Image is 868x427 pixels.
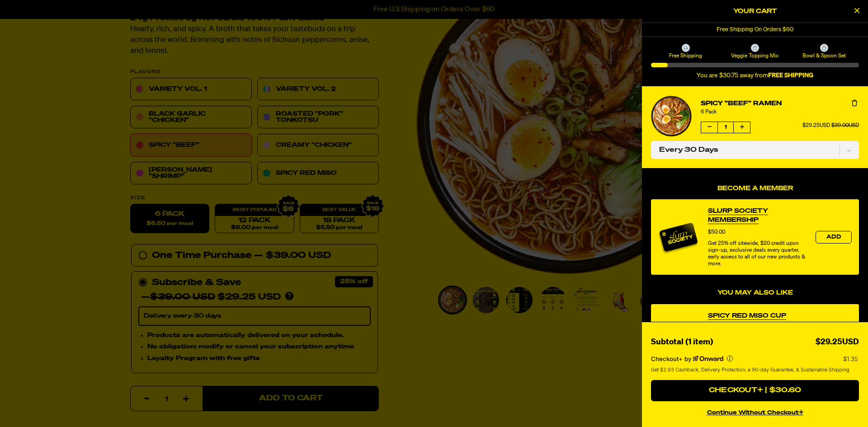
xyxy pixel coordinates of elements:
[734,122,750,133] button: Increase quantity of Spicy "Beef" Ramen
[651,355,683,362] span: Checkout+
[717,122,734,133] span: 1
[708,311,807,329] a: View Spicy Red Miso Cup Ramen
[651,289,859,297] h4: You may also like
[684,355,691,362] span: by
[701,122,717,133] button: Decrease quantity of Spicy "Beef" Ramen
[701,108,859,116] div: 6 Pack
[651,87,859,168] li: product
[701,99,859,108] a: Spicy "Beef" Ramen
[642,23,868,37] div: 1 of 1
[651,72,859,80] div: You are $30.75 away from
[652,52,719,59] span: Free Shipping
[651,338,713,346] span: Subtotal (1 item)
[791,52,858,59] span: Bowl & Spoon Set
[651,405,859,418] button: continue without Checkout+
[651,5,859,18] h2: Your Cart
[802,123,830,128] span: $29.25USD
[816,336,859,349] div: $29.25USD
[768,72,813,79] b: FREE SHIPPING
[651,141,859,159] select: Subscription delivery frequency
[651,304,859,386] div: product
[651,199,859,282] div: Become a Member
[651,349,859,380] section: Checkout+
[850,5,863,18] button: Close Cart
[651,199,859,275] div: product
[708,240,807,267] div: Get 25% off sitewide, $20 credit upon sign-up, exclusive deals every quarter, early access to all...
[693,356,723,362] a: Powered by Onward
[651,96,692,136] img: Spicy "Beef" Ramen
[850,99,859,108] button: Remove Spicy "Beef" Ramen
[826,235,841,240] span: Add
[651,185,859,192] h4: Become a Member
[831,123,859,128] span: $39.00USD
[816,231,852,244] button: Add the product, Slurp Society Membership to Cart
[658,217,699,258] img: Membership image
[727,356,733,361] button: More info
[651,96,692,136] a: View details for Spicy "Beef" Ramen
[722,52,788,59] span: Veggie Topping Mix
[651,366,849,374] span: Get $2.93 Cashback, Delivery Protection, a 90-day Guarantee, & Sustainable Shipping
[708,206,807,225] a: View Slurp Society Membership
[708,230,725,235] span: $50.00
[651,380,859,402] button: Checkout+ | $30.60
[843,355,859,362] p: $1.35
